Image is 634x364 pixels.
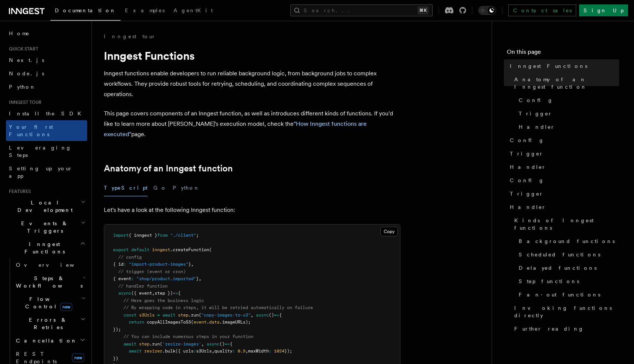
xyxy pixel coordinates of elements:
[510,203,546,211] span: Handler
[129,233,157,238] span: { inngest }
[118,255,142,260] span: // config
[507,160,619,174] a: Handler
[118,269,186,274] span: // trigger (event or cron)
[139,312,155,318] span: s3Urls
[507,47,619,59] h4: On this page
[510,190,544,197] span: Trigger
[129,319,144,325] span: return
[13,272,87,292] button: Steps & Workflows
[519,123,555,131] span: Handler
[274,348,284,354] span: 1024
[230,341,232,347] span: {
[6,27,87,40] a: Home
[6,199,81,214] span: Local Development
[162,348,175,354] span: .bulk
[9,124,53,137] span: Your first Functions
[60,303,72,311] span: new
[175,348,194,354] span: ({ urls
[72,353,84,362] span: new
[123,262,126,267] span: :
[157,233,168,238] span: from
[160,341,162,347] span: (
[201,341,204,347] span: ,
[6,188,31,194] span: Features
[129,262,188,267] span: "import-product-images"
[199,276,201,281] span: ,
[6,196,87,217] button: Local Development
[6,240,80,255] span: Inngest Functions
[104,68,400,99] p: Inngest functions enable developers to run reliable background logic, from background jobs to com...
[207,319,209,325] span: .
[9,84,36,90] span: Python
[269,312,274,318] span: ()
[113,276,131,281] span: { event
[245,348,248,354] span: ,
[55,7,116,13] span: Documentation
[519,110,552,117] span: Trigger
[50,2,120,21] a: Documentation
[194,319,207,325] span: event
[170,247,209,252] span: .createFunction
[118,291,131,296] span: async
[519,237,615,245] span: Background functions
[507,147,619,160] a: Trigger
[9,70,44,76] span: Node.js
[13,258,87,272] a: Overview
[511,73,619,94] a: Anatomy of an Inngest function
[152,247,170,252] span: inngest
[201,312,251,318] span: "copy-images-to-s3"
[6,99,42,105] span: Inngest tour
[219,319,251,325] span: .imageURLs);
[123,298,204,303] span: // Here goes the business logic
[508,4,576,16] a: Contact sales
[199,312,201,318] span: (
[214,348,232,354] span: quality
[6,53,87,67] a: Next.js
[209,319,219,325] span: data
[6,141,87,162] a: Leveraging Steps
[519,96,553,104] span: Config
[178,312,188,318] span: step
[13,275,83,289] span: Steps & Workflows
[380,227,398,236] button: Copy
[9,57,44,63] span: Next.js
[173,291,178,296] span: =>
[131,291,152,296] span: ({ event
[155,291,173,296] span: step })
[514,76,619,91] span: Anatomy of an Inngest function
[120,2,169,20] a: Examples
[162,312,175,318] span: await
[6,80,87,94] a: Python
[6,120,87,141] a: Your first Functions
[511,301,619,322] a: Invoking functions directly
[519,251,600,258] span: Scheduled functions
[196,348,212,354] span: s3Urls
[256,312,269,318] span: async
[478,6,496,15] button: Toggle dark mode
[188,312,199,318] span: .run
[139,341,149,347] span: step
[516,235,619,248] a: Background functions
[507,187,619,200] a: Trigger
[13,316,80,331] span: Errors & Retries
[9,165,73,179] span: Setting up your app
[123,341,136,347] span: await
[507,200,619,214] a: Handler
[6,107,87,120] a: Install the SDK
[149,341,160,347] span: .run
[519,278,579,285] span: Step functions
[514,304,619,319] span: Invoking functions directly
[207,341,219,347] span: async
[507,59,619,73] a: Inngest Functions
[131,276,134,281] span: :
[113,247,129,252] span: export
[136,276,196,281] span: "shop/product.imported"
[170,233,196,238] span: "./client"
[516,275,619,288] a: Step functions
[6,67,87,80] a: Node.js
[219,341,225,347] span: ()
[118,283,168,289] span: // handler function
[123,305,313,310] span: // By wrapping code in steps, it will be retried automatically on failure
[510,177,544,184] span: Config
[174,7,213,13] span: AgentKit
